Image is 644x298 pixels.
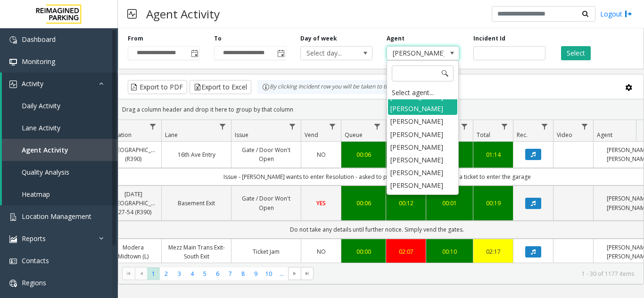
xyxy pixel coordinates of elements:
[371,120,384,133] a: Queue Filter Menu
[2,139,118,161] a: Agent Activity
[167,199,225,208] a: Basement Exit
[249,267,262,280] span: Page 9
[186,267,198,280] span: Page 4
[388,86,457,99] div: Select agent...
[305,131,318,139] span: Vend
[300,34,337,43] label: Day of week
[307,199,335,208] a: YES
[108,131,132,139] span: Location
[198,267,211,280] span: Page 5
[9,213,17,221] img: 'icon'
[347,247,380,256] a: 00:00
[2,117,118,139] a: Lane Activity
[160,267,173,280] span: Page 2
[22,256,49,265] span: Contacts
[479,150,507,159] a: 01:14
[237,247,295,256] a: Ticket Jam
[111,190,156,217] a: [DATE] [GEOGRAPHIC_DATA] 127-54 (R390)
[561,46,591,60] button: Select
[392,247,420,256] a: 02:07
[275,267,288,280] span: Page 11
[388,153,457,166] li: [PERSON_NAME]
[111,243,156,261] a: Modera Midtown (L)
[557,131,572,139] span: Video
[387,47,444,60] span: [PERSON_NAME] [PERSON_NAME]
[432,199,467,208] a: 00:01
[388,115,457,128] li: [PERSON_NAME]
[2,72,118,95] a: Activity
[301,47,358,60] span: Select day...
[190,80,251,94] button: Export to Excel
[9,81,17,88] img: 'icon'
[22,168,69,177] span: Quality Analysis
[22,123,60,132] span: Lane Activity
[388,192,457,205] li: [PERSON_NAME]
[257,80,454,94] div: By clicking Incident row you will be taken to the incident details page.
[118,120,644,263] div: Data table
[141,2,224,25] h3: Agent Activity
[211,267,224,280] span: Page 6
[22,212,91,221] span: Location Management
[147,120,159,133] a: Location Filter Menu
[517,131,528,139] span: Rec.
[263,267,275,280] span: Page 10
[477,131,490,139] span: Total
[432,247,467,256] a: 00:10
[9,36,17,44] img: 'icon'
[597,131,612,139] span: Agent
[118,101,644,118] div: Drag a column header and drop it here to group by that column
[167,243,225,261] a: Mezz Main Trans Exit- South Exit
[189,47,199,60] span: Toggle popup
[291,270,298,277] span: Go to the next page
[347,150,380,159] a: 00:06
[9,58,17,66] img: 'icon'
[479,199,507,208] a: 00:19
[388,90,457,115] li: [PERSON_NAME] [PERSON_NAME]
[128,34,143,43] label: From
[625,9,632,19] img: logout
[2,95,118,117] a: Daily Activity
[388,166,457,179] li: [PERSON_NAME]
[307,247,335,256] a: NO
[214,34,222,43] label: To
[392,199,420,208] a: 00:12
[262,83,270,91] img: infoIcon.svg
[22,234,46,243] span: Reports
[538,120,551,133] a: Rec. Filter Menu
[288,267,301,280] span: Go to the next page
[22,190,50,199] span: Heatmap
[498,120,511,133] a: Total Filter Menu
[347,199,380,208] a: 00:06
[9,258,17,265] img: 'icon'
[111,145,156,163] a: [GEOGRAPHIC_DATA] (R390)
[2,161,118,183] a: Quality Analysis
[479,247,507,256] a: 02:17
[237,267,249,280] span: Page 8
[22,101,60,110] span: Daily Activity
[22,145,68,154] span: Agent Activity
[600,9,632,19] a: Logout
[387,34,405,43] label: Agent
[147,267,160,280] span: Page 1
[388,179,457,192] li: [PERSON_NAME]
[578,120,591,133] a: Video Filter Menu
[317,248,326,256] span: NO
[345,131,363,139] span: Queue
[173,267,186,280] span: Page 3
[307,150,335,159] a: NO
[128,80,187,94] button: Export to PDF
[316,199,326,207] span: YES
[301,267,314,280] span: Go to the last page
[9,280,17,287] img: 'icon'
[224,267,237,280] span: Page 7
[286,120,299,133] a: Issue Filter Menu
